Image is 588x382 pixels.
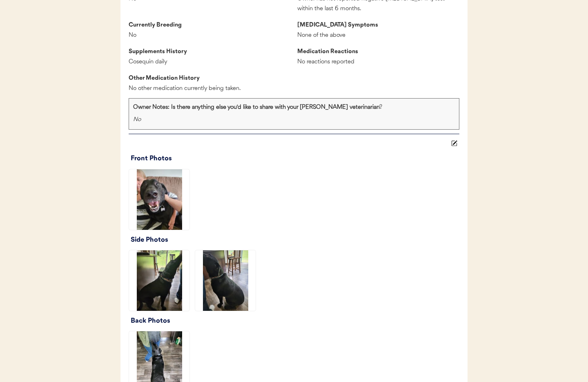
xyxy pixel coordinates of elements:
div: None of the above [297,31,369,41]
div: Other Medication History [129,74,200,84]
img: 1000015089.jpg [129,169,189,230]
strong: Owner Notes: Is there anything else you'd like to share with your [PERSON_NAME] veterinarian? [133,104,382,110]
div: [MEDICAL_DATA] Symptoms [297,20,378,31]
div: Medication Reactions [297,47,369,57]
div: Currently Breeding [129,20,200,31]
div: No reactions reported [297,57,369,67]
div: Back Photos [131,315,459,327]
div: Cosequin daily [129,57,200,67]
img: 1000015093.jpg [195,250,256,311]
div: Side Photos [131,234,459,246]
img: 1000015092.jpg [129,250,189,311]
div: Front Photos [131,153,459,164]
div: Supplements History [129,47,200,57]
em: No [133,117,141,123]
div: No [129,31,200,41]
div: No other medication currently being taken. [129,84,241,94]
